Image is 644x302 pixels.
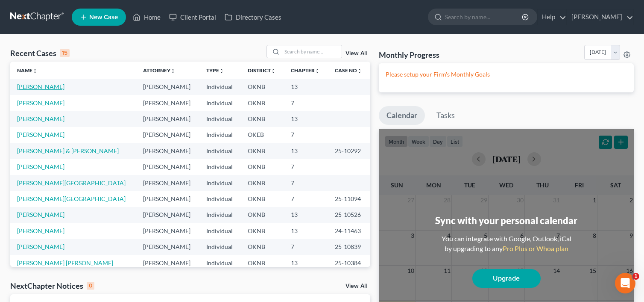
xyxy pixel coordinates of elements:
[328,191,370,207] td: 25-11094
[136,127,199,143] td: [PERSON_NAME]
[136,207,199,223] td: [PERSON_NAME]
[284,191,328,207] td: 7
[241,207,284,223] td: OKNB
[165,9,220,25] a: Client Portal
[17,99,64,107] a: [PERSON_NAME]
[199,143,241,159] td: Individual
[136,95,199,111] td: [PERSON_NAME]
[199,207,241,223] td: Individual
[17,115,64,122] a: [PERSON_NAME]
[241,79,284,95] td: OKNB
[241,223,284,239] td: OKNB
[199,239,241,255] td: Individual
[284,207,328,223] td: 13
[129,9,165,25] a: Home
[241,95,284,111] td: OKNB
[32,68,38,74] i: unfold_more
[284,255,328,271] td: 13
[241,159,284,175] td: OKNB
[438,234,575,254] div: You can integrate with Google, Outlook, iCal by upgrading to any
[89,14,118,21] span: New Case
[241,127,284,143] td: OKEB
[284,175,328,191] td: 7
[315,68,320,74] i: unfold_more
[567,9,633,25] a: [PERSON_NAME]
[136,255,199,271] td: [PERSON_NAME]
[136,143,199,159] td: [PERSON_NAME]
[328,207,370,223] td: 25-10526
[271,68,276,74] i: unfold_more
[199,95,241,111] td: Individual
[328,239,370,255] td: 25-10839
[17,131,64,138] a: [PERSON_NAME]
[241,175,284,191] td: OKNB
[241,255,284,271] td: OKNB
[345,50,367,56] a: View All
[199,111,241,127] td: Individual
[10,48,70,58] div: Recent Cases
[136,191,199,207] td: [PERSON_NAME]
[17,83,64,90] a: [PERSON_NAME]
[615,273,635,293] iframe: Intercom live chat
[199,255,241,271] td: Individual
[219,68,224,74] i: unfold_more
[17,147,119,154] a: [PERSON_NAME] & [PERSON_NAME]
[136,79,199,95] td: [PERSON_NAME]
[87,282,94,290] div: 0
[136,111,199,127] td: [PERSON_NAME]
[220,9,286,25] a: Directory Cases
[328,255,370,271] td: 25-10384
[60,49,70,57] div: 15
[199,223,241,239] td: Individual
[538,9,566,25] a: Help
[472,269,541,288] a: Upgrade
[386,70,627,79] p: Please setup your Firm's Monthly Goals
[379,106,425,125] a: Calendar
[136,159,199,175] td: [PERSON_NAME]
[17,211,64,218] a: [PERSON_NAME]
[284,239,328,255] td: 7
[345,283,367,289] a: View All
[291,67,320,74] a: Chapterunfold_more
[284,143,328,159] td: 13
[206,67,224,74] a: Typeunfold_more
[199,79,241,95] td: Individual
[136,239,199,255] td: [PERSON_NAME]
[429,106,463,125] a: Tasks
[248,67,276,74] a: Districtunfold_more
[284,223,328,239] td: 13
[17,67,38,74] a: Nameunfold_more
[282,45,342,58] input: Search by name...
[170,68,176,74] i: unfold_more
[284,79,328,95] td: 13
[199,127,241,143] td: Individual
[284,159,328,175] td: 7
[143,67,176,74] a: Attorneyunfold_more
[199,175,241,191] td: Individual
[10,281,94,291] div: NextChapter Notices
[199,191,241,207] td: Individual
[632,273,639,280] span: 1
[284,127,328,143] td: 7
[17,163,64,170] a: [PERSON_NAME]
[241,111,284,127] td: OKNB
[17,195,126,202] a: [PERSON_NAME][GEOGRAPHIC_DATA]
[199,159,241,175] td: Individual
[17,227,64,234] a: [PERSON_NAME]
[284,111,328,127] td: 13
[17,243,64,250] a: [PERSON_NAME]
[284,95,328,111] td: 7
[17,179,126,187] a: [PERSON_NAME][GEOGRAPHIC_DATA]
[136,175,199,191] td: [PERSON_NAME]
[241,143,284,159] td: OKNB
[241,191,284,207] td: OKNB
[335,67,362,74] a: Case Nounfold_more
[503,244,568,252] a: Pro Plus or Whoa plan
[136,223,199,239] td: [PERSON_NAME]
[379,50,439,60] h3: Monthly Progress
[357,68,362,74] i: unfold_more
[445,9,523,25] input: Search by name...
[435,214,577,227] div: Sync with your personal calendar
[328,223,370,239] td: 24-11463
[241,239,284,255] td: OKNB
